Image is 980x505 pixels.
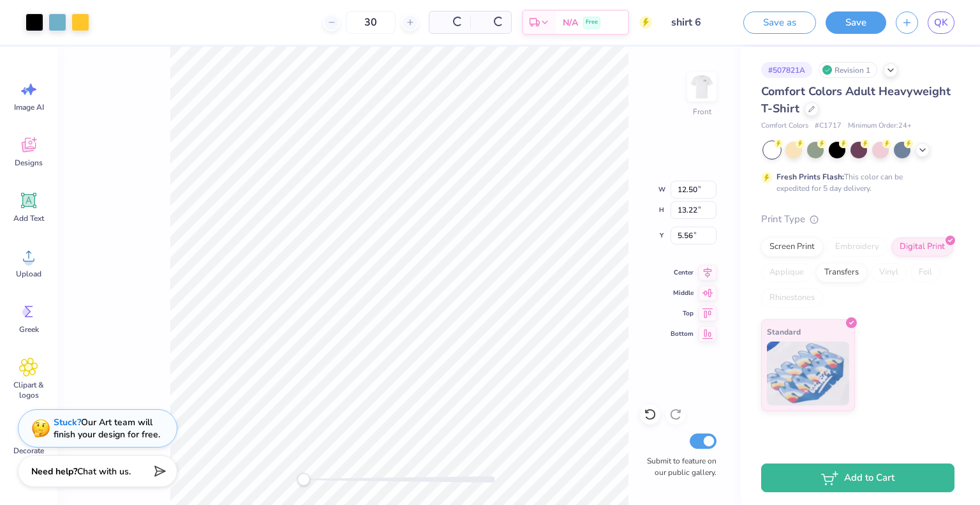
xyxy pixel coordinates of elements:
span: QK [934,15,948,30]
strong: Need help? [31,465,77,478]
span: Comfort Colors Adult Heavyweight T-Shirt [761,84,951,116]
div: Our Art team will finish your design for free. [54,416,160,441]
span: Comfort Colors [761,121,808,132]
div: Transfers [816,263,867,282]
a: QK [928,11,954,34]
span: Free [586,18,598,27]
strong: Fresh Prints Flash: [776,172,844,182]
label: Submit to feature on our public gallery. [640,455,716,478]
span: Designs [15,158,43,168]
span: Add Text [13,213,44,223]
div: Applique [761,263,812,282]
span: Image AI [14,102,44,112]
div: Accessibility label [297,473,310,486]
span: # C1717 [815,121,842,132]
div: # 507821A [761,62,812,78]
img: Front [689,74,715,100]
button: Save as [743,11,816,34]
div: Print Type [761,212,954,227]
span: Minimum Order: 24 + [848,121,912,132]
div: Embroidery [827,237,887,257]
button: Add to Cart [761,464,954,492]
button: Save [826,11,886,34]
div: Front [693,106,711,117]
div: Rhinestones [761,289,823,308]
div: This color can be expedited for 5 day delivery. [776,171,933,194]
span: Middle [671,288,694,298]
input: – – [346,11,396,34]
div: Revision 1 [819,62,877,78]
span: Upload [16,269,41,279]
span: Standard [767,325,801,338]
span: Bottom [671,329,694,339]
span: Center [671,268,694,278]
div: Screen Print [761,237,823,257]
img: Standard [767,342,849,405]
div: Digital Print [891,237,953,257]
div: Foil [910,263,940,282]
strong: Stuck? [54,416,81,428]
span: N/A [563,16,578,29]
span: Top [671,308,694,319]
span: Clipart & logos [8,380,50,400]
input: Untitled Design [662,10,724,35]
span: Chat with us. [77,465,131,478]
div: Vinyl [871,263,907,282]
span: Greek [19,324,39,335]
span: Decorate [13,446,44,456]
